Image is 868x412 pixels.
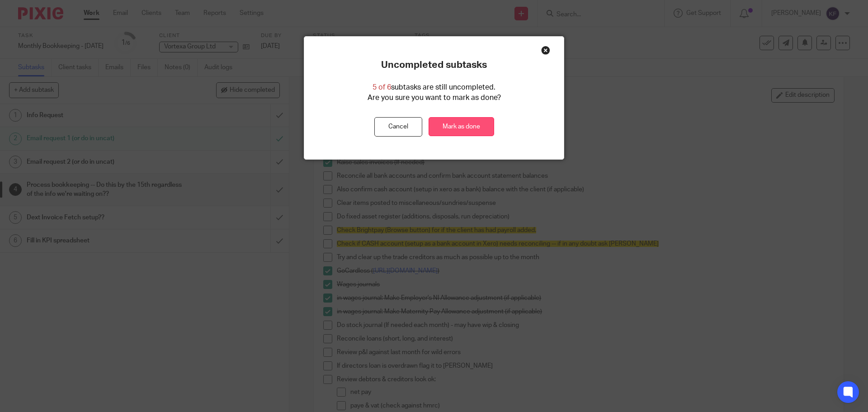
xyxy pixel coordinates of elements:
[429,117,494,137] a: Mark as done
[374,117,422,137] button: Cancel
[541,46,550,55] div: Close this dialog window
[368,93,501,103] p: Are you sure you want to mark as done?
[373,84,391,91] span: 5 of 6
[381,59,487,71] p: Uncompleted subtasks
[373,82,495,93] p: subtasks are still uncompleted.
